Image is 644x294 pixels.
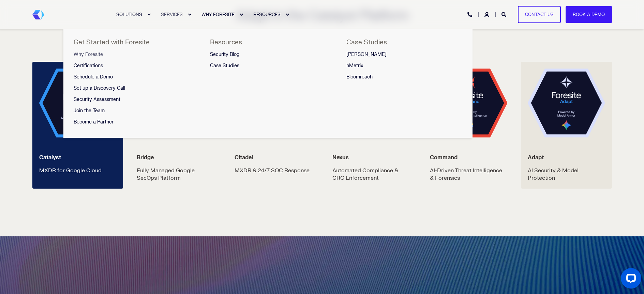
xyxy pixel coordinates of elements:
strong: Bridge [137,154,154,161]
span: Become a Partner [74,119,114,125]
p: Fully Managed Google SecOps Platform [137,167,214,182]
span: Security Blog [210,52,240,57]
div: Expand SERVICES [188,13,192,17]
p: Automated Compliance & GRC Enforcement [332,167,410,182]
span: [PERSON_NAME] [346,52,387,57]
strong: Citadel [235,154,253,161]
a: Login [484,11,491,17]
span: Case Studies [210,63,239,69]
span: RESOURCES [253,12,281,17]
span: hMetrix [346,63,363,69]
span: Get Started with Foresite [74,38,150,46]
span: Bloomreach [346,74,373,80]
iframe: LiveChat chat widget [615,265,644,294]
strong: Nexus [332,154,349,161]
div: Expand SOLUTIONS [147,13,151,17]
strong: Catalyst [39,154,61,161]
p: AI-Driven Threat Intelligence & Forensics [430,167,507,182]
a: Contact Us [518,6,561,23]
strong: Command [430,154,458,161]
div: Expand WHY FORESITE [239,13,243,17]
img: Foresite brand mark, a hexagon shape of blues with a directional arrow to the right hand side [32,10,44,19]
span: Schedule a Demo [74,74,113,80]
span: Why Foresite [74,52,103,57]
span: Security Assessment [74,97,120,102]
p: MXDR & 24/7 SOC Response [235,167,310,174]
a: Open Search [501,11,508,17]
span: Resources [210,38,242,46]
span: Case Studies [346,38,387,46]
span: Join the Team [74,108,105,114]
a: Back to Home [32,10,44,19]
strong: Adapt [528,154,544,161]
span: SOLUTIONS [116,12,142,17]
p: MXDR for Google Cloud [39,167,102,174]
div: Expand RESOURCES [285,13,289,17]
span: Certifications [74,63,103,69]
p: AI Security & Model Protection [528,167,605,182]
a: Book a Demo [566,6,612,23]
span: WHY FORESITE [201,12,235,17]
span: Set up a Discovery Call [74,85,125,91]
